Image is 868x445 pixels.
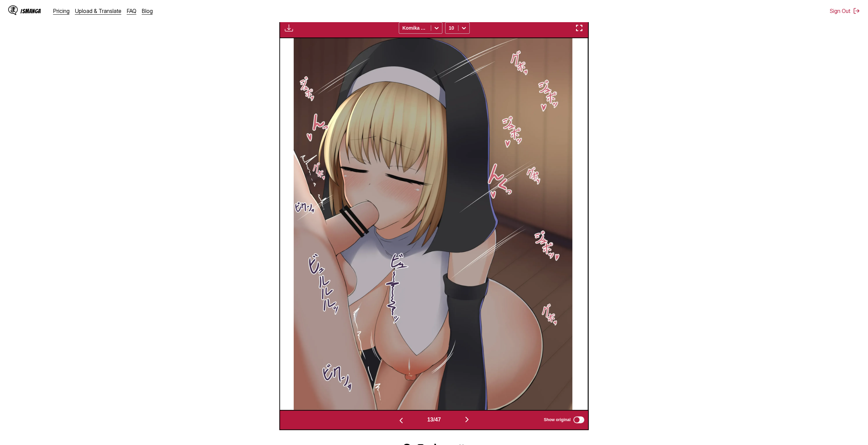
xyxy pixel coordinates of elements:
[544,417,571,422] span: Show original
[285,24,293,32] img: Download translated images
[8,5,18,15] img: IsManga Logo
[294,38,572,410] img: Manga Panel
[127,8,136,14] a: FAQ
[463,415,471,424] img: Next page
[8,5,53,16] a: IsManga LogoIsManga
[20,8,41,14] div: IsManga
[75,8,121,14] a: Upload & Translate
[397,416,405,425] img: Previous page
[427,417,441,423] span: 13 / 47
[53,8,70,14] a: Pricing
[573,416,584,423] input: Show original
[853,8,860,14] img: Sign out
[142,8,153,14] a: Blog
[830,8,860,14] button: Sign Out
[575,24,583,32] img: Enter fullscreen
